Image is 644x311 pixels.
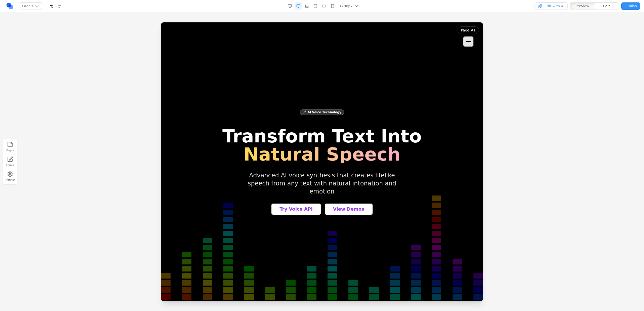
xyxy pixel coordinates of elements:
[161,22,483,301] iframe: Preview
[303,2,311,10] button: Laptop
[295,2,302,10] button: Desktop
[20,2,42,10] button: Page:/
[164,181,212,192] button: View Demos
[312,2,319,10] button: Tablet
[329,2,336,10] button: Mobile
[5,140,16,153] button: Pages
[5,155,16,168] a: Forms
[320,2,328,10] button: Mobile Landscape
[5,170,16,183] button: Settings
[535,2,568,10] button: Edit with AI
[286,2,294,10] button: Desktop Wide
[545,4,565,9] span: Edit with AI
[337,2,360,10] button: 1280px
[576,4,589,9] span: Preview
[603,4,610,9] span: Edit
[621,2,640,10] button: Publish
